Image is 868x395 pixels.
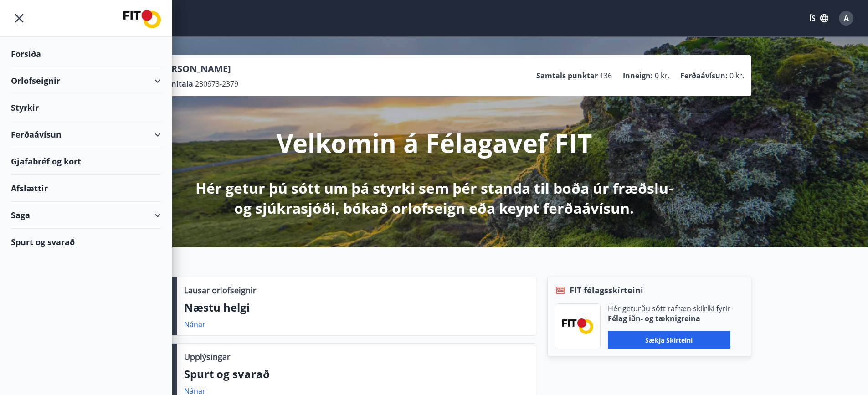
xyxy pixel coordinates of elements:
[600,71,612,81] span: 136
[157,79,193,89] p: Kennitala
[184,284,256,296] p: Lausar orlofseignir
[184,366,529,382] p: Spurt og svarað
[11,10,27,26] button: menu
[184,351,230,363] p: Upplýsingar
[11,121,161,148] div: Ferðaávísun
[184,300,529,315] p: Næstu helgi
[562,318,593,333] img: FPQVkF9lTnNbbaRSFyT17YYeljoOGk5m51IhT0bO.png
[157,62,238,75] p: [PERSON_NAME]
[194,178,675,218] p: Hér getur þú sótt um þá styrki sem þér standa til boða úr fræðslu- og sjúkrasjóði, bókað orlofsei...
[11,41,161,67] div: Forsíða
[804,10,833,26] button: ÍS
[536,71,598,81] p: Samtals punktar
[844,13,849,23] span: A
[608,313,730,323] p: Félag iðn- og tæknigreina
[608,331,730,349] button: Sækja skírteini
[11,202,161,229] div: Saga
[123,10,161,28] img: union_logo
[11,94,161,121] div: Styrkir
[195,79,238,89] span: 230973-2379
[835,7,857,29] button: A
[729,71,744,81] span: 0 kr.
[277,125,592,160] p: Velkomin á Félagavef FIT
[608,303,730,313] p: Hér geturðu sótt rafræn skilríki fyrir
[680,71,728,81] p: Ferðaávísun :
[11,148,161,175] div: Gjafabréf og kort
[11,175,161,202] div: Afslættir
[570,284,643,296] span: FIT félagsskírteini
[655,71,669,81] span: 0 kr.
[184,319,205,329] a: Nánar
[11,229,161,255] div: Spurt og svarað
[11,67,161,94] div: Orlofseignir
[623,71,653,81] p: Inneign :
